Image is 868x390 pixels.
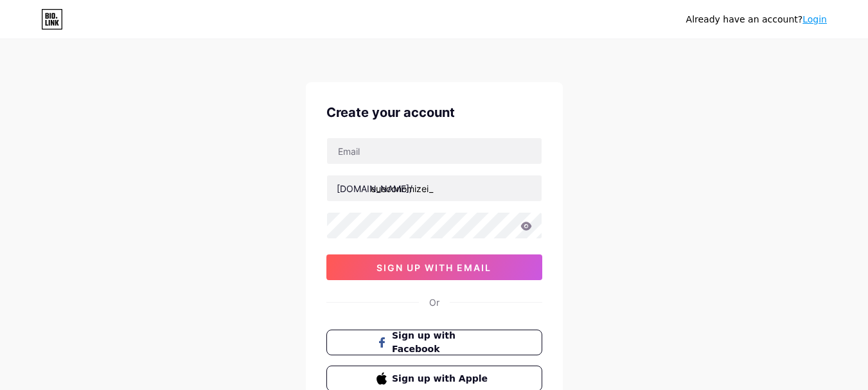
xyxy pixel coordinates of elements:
[376,262,492,273] span: sign up with email
[337,182,412,195] div: [DOMAIN_NAME]/
[326,103,542,122] div: Create your account
[327,138,542,164] input: Email
[326,254,542,280] button: sign up with email
[429,296,439,309] div: Or
[392,329,492,356] span: Sign up with Facebook
[327,175,542,201] input: username
[392,372,492,386] span: Sign up with Apple
[326,330,542,355] button: Sign up with Facebook
[802,14,827,24] a: Login
[686,13,827,26] div: Already have an account?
